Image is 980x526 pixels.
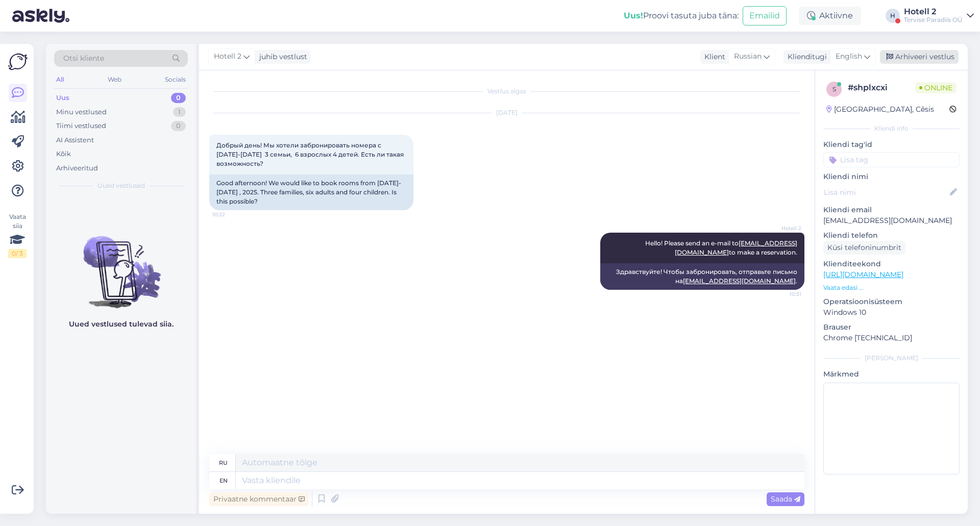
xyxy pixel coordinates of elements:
p: Uued vestlused tulevad siia. [69,319,174,330]
div: Tervise Paradiis OÜ [904,16,963,24]
div: 0 [171,121,186,131]
div: Vestlus algas [209,87,804,96]
div: Privaatne kommentaar [209,492,309,506]
div: en [219,472,228,489]
div: Proovi tasuta juba täna: [624,10,739,22]
span: 10:22 [212,211,251,218]
div: AI Assistent [56,135,94,145]
div: All [54,73,66,86]
p: Kliendi telefon [823,230,960,241]
div: [DATE] [209,108,804,117]
p: [EMAIL_ADDRESS][DOMAIN_NAME] [823,215,960,226]
div: H [886,9,900,23]
p: Märkmed [823,369,960,380]
span: Uued vestlused [97,181,145,190]
div: Socials [163,73,188,86]
span: Russian [734,51,762,62]
div: Web [106,73,124,86]
div: [GEOGRAPHIC_DATA], Cēsis [826,104,934,115]
div: 0 [171,93,186,103]
img: No chats [46,218,196,310]
div: Klient [700,52,725,62]
span: Online [915,82,957,93]
span: s [832,85,836,93]
div: Küsi telefoninumbrit [823,241,905,255]
p: Windows 10 [823,307,960,318]
b: Uus! [624,11,643,20]
div: Uus [56,93,69,103]
a: [EMAIL_ADDRESS][DOMAIN_NAME] [683,277,796,285]
div: Kõik [56,149,71,159]
p: Operatsioonisüsteem [823,296,960,307]
div: 0 / 3 [8,249,27,258]
a: [URL][DOMAIN_NAME] [823,270,903,279]
div: Arhiveeri vestlus [880,50,959,64]
span: English [836,51,862,62]
div: [PERSON_NAME] [823,354,960,363]
div: ru [219,454,228,471]
div: Aktiivne [799,7,861,25]
div: Vaata siia [8,212,27,258]
p: Kliendi nimi [823,171,960,182]
div: Good afternoon! We would like to book rooms from [DATE]-[DATE] , 2025. Three families, six adults... [209,174,413,210]
p: Kliendi tag'id [823,139,960,150]
button: Emailid [743,6,787,26]
div: 1 [173,107,186,117]
span: 10:31 [763,290,801,298]
div: Klienditugi [783,52,827,62]
div: Здравствуйте! Чтобы забронировать, отправьте письмо на . [600,263,804,290]
a: Hotell 2Tervise Paradiis OÜ [904,8,974,24]
div: Kliendi info [823,124,960,133]
span: Добрый день! Мы хотели забронировать номера с [DATE]-[DATE] 3 семьи, 6 взрослых 4 детей. Есть ли ... [216,141,405,167]
span: Hotell 2 [763,224,801,232]
div: juhib vestlust [255,52,307,62]
span: Otsi kliente [63,53,104,64]
img: Askly Logo [8,52,28,71]
div: Minu vestlused [56,107,107,117]
p: Brauser [823,322,960,333]
div: Arhiveeritud [56,163,98,173]
span: Hotell 2 [214,51,241,62]
span: Hello! Please send an e-mail to to make a reservation. [645,239,797,256]
p: Kliendi email [823,205,960,215]
input: Lisa nimi [824,187,948,198]
div: # shplxcxi [848,82,915,94]
p: Klienditeekond [823,259,960,269]
div: Tiimi vestlused [56,121,106,131]
p: Vaata edasi ... [823,283,960,292]
input: Lisa tag [823,152,960,167]
span: Saada [771,494,800,504]
p: Chrome [TECHNICAL_ID] [823,333,960,343]
div: Hotell 2 [904,8,963,16]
